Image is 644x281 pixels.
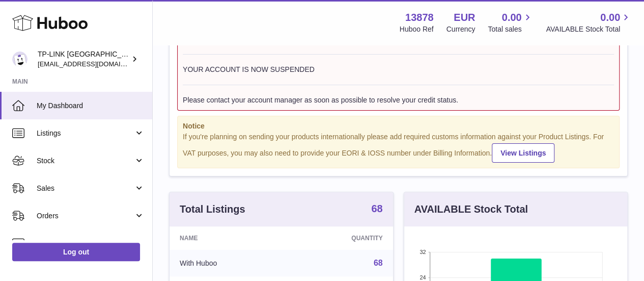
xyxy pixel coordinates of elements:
[371,203,382,214] strong: 68
[38,49,129,69] div: TP-LINK [GEOGRAPHIC_DATA], SOCIEDAD LIMITADA
[488,11,533,34] a: 0.00 Total sales
[374,259,383,267] a: 68
[290,226,393,250] th: Quantity
[371,203,382,216] a: 68
[400,24,434,34] div: Huboo Ref
[488,24,533,34] span: Total sales
[600,11,620,24] span: 0.00
[492,143,554,163] a: View Listings
[12,243,140,261] a: Log out
[170,226,290,250] th: Name
[37,239,145,248] span: Usage
[454,11,475,24] strong: EUR
[12,52,27,67] img: internalAdmin-13878@internal.huboo.com
[183,132,614,163] div: If you're planning on sending your products internationally please add required customs informati...
[546,11,632,34] a: 0.00 AVAILABLE Stock Total
[37,156,134,166] span: Stock
[183,121,614,131] strong: Notice
[419,274,426,280] text: 24
[414,202,528,216] h3: AVAILABLE Stock Total
[180,202,245,216] h3: Total Listings
[38,60,150,68] span: [EMAIL_ADDRESS][DOMAIN_NAME]
[37,184,134,193] span: Sales
[37,101,145,111] span: My Dashboard
[183,34,614,105] div: CREDIT VIOLATION TERMINATION YOUR ACCOUNT IS NOW SUSPENDED Please contact your account manager as...
[37,211,134,221] span: Orders
[419,249,426,255] text: 32
[546,24,632,34] span: AVAILABLE Stock Total
[405,11,434,24] strong: 13878
[502,11,522,24] span: 0.00
[37,129,134,138] span: Listings
[170,250,290,276] td: With Huboo
[446,24,475,34] div: Currency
